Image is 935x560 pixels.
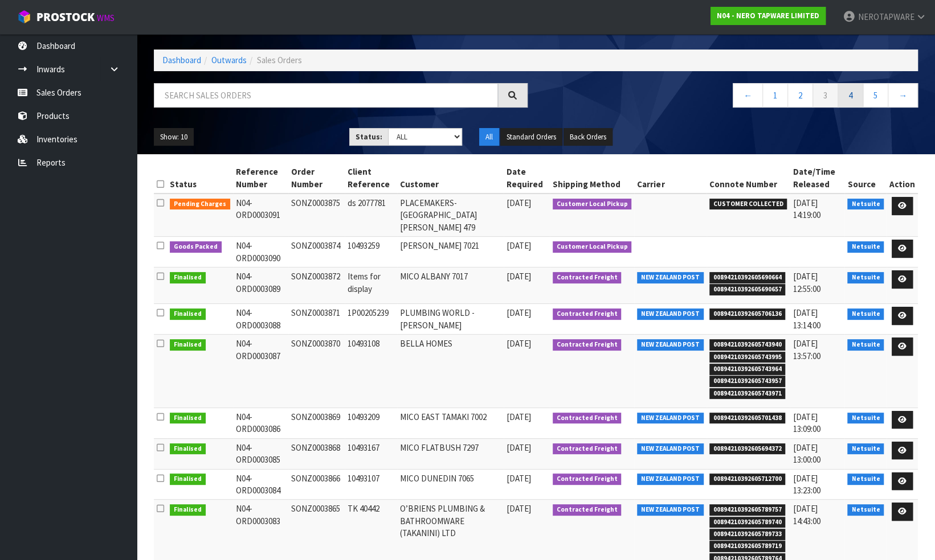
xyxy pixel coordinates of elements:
[709,541,786,552] span: 00894210392605789719
[553,473,622,485] span: Contracted Freight
[793,442,820,465] span: [DATE] 13:00:00
[345,304,397,335] td: 1P00205239
[507,271,531,282] span: [DATE]
[345,469,397,500] td: 10493107
[709,352,786,363] span: 00894210392605743995
[709,443,786,455] span: 00894210392605694372
[345,438,397,469] td: 10493167
[507,240,531,251] span: [DATE]
[709,376,786,387] span: 00894210392605743957
[397,237,504,267] td: [PERSON_NAME] 7021
[545,83,918,111] nav: Page navigation
[553,241,632,253] span: Customer Local Pickup
[233,438,289,469] td: N04-ORD0003085
[233,304,289,335] td: N04-ORD0003088
[564,128,613,146] button: Back Orders
[170,241,222,253] span: Goods Packed
[170,272,206,283] span: Finalised
[709,272,786,283] span: 00894210392605690664
[170,473,206,485] span: Finalised
[709,529,786,540] span: 00894210392605789733
[637,308,704,320] span: NEW ZEALAND POST
[504,163,550,193] th: Date Required
[507,197,531,208] span: [DATE]
[858,11,914,22] span: NEROTAPWARE
[637,473,704,485] span: NEW ZEALAND POST
[345,237,397,267] td: 10493259
[345,267,397,304] td: Items for display
[553,272,622,283] span: Contracted Freight
[36,10,95,24] span: ProStock
[167,163,233,193] th: Status
[288,407,344,438] td: SONZ0003869
[507,307,531,318] span: [DATE]
[847,443,884,455] span: Netsuite
[397,407,504,438] td: MICO EAST TAMAKI 7002
[637,504,704,516] span: NEW ZEALAND POST
[170,308,206,320] span: Finalised
[634,163,707,193] th: Carrier
[762,83,788,108] a: 1
[288,438,344,469] td: SONZ0003868
[553,308,622,320] span: Contracted Freight
[637,413,704,424] span: NEW ZEALAND POST
[709,284,786,295] span: 00894210392605690657
[847,308,884,320] span: Netsuite
[847,272,884,283] span: Netsuite
[553,339,622,351] span: Contracted Freight
[479,128,499,146] button: All
[397,304,504,335] td: PLUMBING WORLD - [PERSON_NAME]
[793,271,820,294] span: [DATE] 12:55:00
[233,193,289,237] td: N04-ORD0003091
[288,193,344,237] td: SONZ0003875
[288,267,344,304] td: SONZ0003872
[507,442,531,453] span: [DATE]
[844,163,887,193] th: Source
[709,308,786,320] span: 00894210392605706136
[170,413,206,424] span: Finalised
[793,411,820,434] span: [DATE] 13:09:00
[170,339,206,351] span: Finalised
[397,267,504,304] td: MICO ALBANY 7017
[793,197,820,220] span: [DATE] 14:19:00
[550,163,635,193] th: Shipping Method
[397,438,504,469] td: MICO FLATBUSH 7297
[233,335,289,408] td: N04-ORD0003087
[97,13,115,23] small: WMS
[553,199,632,210] span: Customer Local Pickup
[709,413,786,424] span: 00894210392605701438
[793,473,820,496] span: [DATE] 13:23:00
[211,55,247,65] a: Outwards
[790,163,844,193] th: Date/Time Released
[345,407,397,438] td: 10493209
[637,272,704,283] span: NEW ZEALAND POST
[233,267,289,304] td: N04-ORD0003089
[345,163,397,193] th: Client Reference
[709,388,786,400] span: 00894210392605743971
[397,193,504,237] td: PLACEMAKERS-[GEOGRAPHIC_DATA][PERSON_NAME] 479
[507,411,531,422] span: [DATE]
[233,407,289,438] td: N04-ORD0003086
[288,304,344,335] td: SONZ0003871
[288,237,344,267] td: SONZ0003874
[17,10,31,24] img: cube-alt.png
[507,473,531,484] span: [DATE]
[345,193,397,237] td: ds 2077781
[733,83,763,108] a: ←
[553,413,622,424] span: Contracted Freight
[397,335,504,408] td: BELLA HOMES
[709,364,786,375] span: 00894210392605743964
[847,241,884,253] span: Netsuite
[888,83,918,108] a: →
[397,469,504,500] td: MICO DUNEDIN 7065
[507,503,531,514] span: [DATE]
[707,163,790,193] th: Connote Number
[709,504,786,516] span: 00894210392605789757
[154,128,194,146] button: Show: 10
[637,339,704,351] span: NEW ZEALAND POST
[709,339,786,351] span: 00894210392605743940
[863,83,888,108] a: 5
[288,163,344,193] th: Order Number
[257,55,302,65] span: Sales Orders
[170,443,206,455] span: Finalised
